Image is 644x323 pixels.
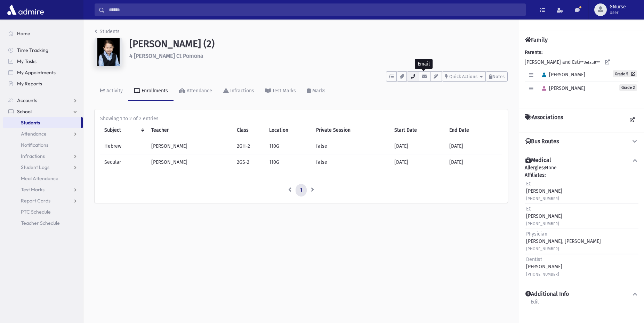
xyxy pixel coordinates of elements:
[526,197,559,201] small: [PHONE_NUMBER]
[17,58,37,64] span: My Tasks
[17,80,42,87] span: My Reports
[95,28,120,38] nav: breadcrumb
[265,154,312,170] td: 110G
[3,95,83,106] a: Accounts
[525,291,638,298] button: Additional Info
[17,108,32,115] span: School
[445,154,502,170] td: [DATE]
[233,154,265,170] td: 2GS-2
[312,138,391,154] td: false
[17,30,30,37] span: Home
[312,154,391,170] td: false
[311,88,325,94] div: Marks
[626,114,638,126] a: View all Associations
[21,198,50,204] span: Report Cards
[525,291,569,298] h4: Additional Info
[301,82,331,101] a: Marks
[21,131,47,137] span: Attendance
[147,138,233,154] td: [PERSON_NAME]
[3,162,83,173] a: Student Logs
[3,195,83,206] a: Report Cards
[526,181,531,187] span: EC
[390,122,445,138] th: Start Date
[21,209,51,215] span: PTC Schedule
[3,128,83,139] a: Attendance
[129,53,508,59] h6: 4 [PERSON_NAME] Ct Pomona
[526,272,559,277] small: [PHONE_NUMBER]
[442,71,486,82] button: Quick Actions
[3,45,83,56] a: Time Tracking
[233,122,265,138] th: Class
[21,220,60,226] span: Teacher Schedule
[233,138,265,154] td: 2GH-2
[185,88,212,94] div: Attendance
[3,151,83,162] a: Infractions
[526,222,559,226] small: [PHONE_NUMBER]
[526,247,559,251] small: [PHONE_NUMBER]
[17,97,37,103] span: Accounts
[526,256,562,278] div: [PERSON_NAME]
[3,206,83,217] a: PTC Schedule
[265,122,312,138] th: Location
[147,154,233,170] td: [PERSON_NAME]
[95,29,120,34] a: Students
[218,82,260,101] a: Infractions
[530,298,539,310] a: Edit
[539,85,585,91] span: [PERSON_NAME]
[3,28,83,39] a: Home
[525,164,638,279] div: None
[3,67,83,78] a: My Appointments
[21,186,45,193] span: Test Marks
[525,138,638,145] button: Bus Routes
[21,175,58,182] span: Meal Attendance
[100,115,502,122] div: Showing 1 to 2 of 2 entries
[390,138,445,154] td: [DATE]
[486,71,508,82] button: Notes
[525,49,542,55] b: Parents:
[445,138,502,154] td: [DATE]
[21,142,48,148] span: Notifications
[17,47,48,53] span: Time Tracking
[17,69,56,76] span: My Appointments
[619,84,637,91] span: Grade 2
[100,138,147,154] td: Hebrew
[525,157,638,164] button: Medical
[21,164,49,170] span: Student Logs
[229,88,254,94] div: Infractions
[390,154,445,170] td: [DATE]
[100,122,147,138] th: Subject
[610,4,626,10] span: GNurse
[526,230,601,252] div: [PERSON_NAME], [PERSON_NAME]
[525,157,551,164] h4: Medical
[526,206,531,212] span: EC
[105,88,123,94] div: Activity
[525,138,559,145] h4: Bus Routes
[539,72,585,78] span: [PERSON_NAME]
[613,70,637,77] a: Grade 5
[525,49,638,102] div: [PERSON_NAME] and Esti
[296,184,307,197] a: 1
[100,154,147,170] td: Secular
[21,153,45,159] span: Infractions
[610,10,626,15] span: User
[3,173,83,184] a: Meal Attendance
[525,114,563,126] h4: Associations
[174,82,218,101] a: Attendance
[449,74,477,79] span: Quick Actions
[260,82,301,101] a: Test Marks
[525,165,545,171] b: Allergies:
[3,78,83,89] a: My Reports
[525,37,548,43] h4: Family
[525,172,546,178] b: Affiliates:
[271,88,296,94] div: Test Marks
[129,38,508,50] h1: [PERSON_NAME] (2)
[445,122,502,138] th: End Date
[3,217,83,229] a: Teacher Schedule
[3,117,81,128] a: Students
[492,74,505,79] span: Notes
[312,122,391,138] th: Private Session
[3,106,83,117] a: School
[140,88,168,94] div: Enrollments
[265,138,312,154] td: 110G
[147,122,233,138] th: Teacher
